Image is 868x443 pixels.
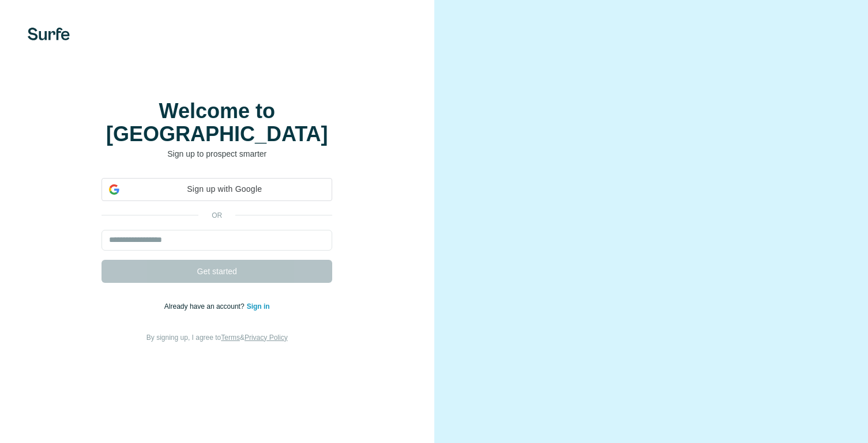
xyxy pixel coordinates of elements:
[146,334,288,342] span: By signing up, I agree to &
[247,302,270,311] a: Sign in
[221,334,240,342] a: Terms
[102,100,332,146] h1: Welcome to [GEOGRAPHIC_DATA]
[164,302,247,311] span: Already have an account?
[124,183,325,195] span: Sign up with Google
[28,28,70,40] img: Surfe's logo
[102,178,332,201] div: Sign up with Google
[198,210,235,221] p: or
[245,334,288,342] a: Privacy Policy
[102,148,332,160] p: Sign up to prospect smarter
